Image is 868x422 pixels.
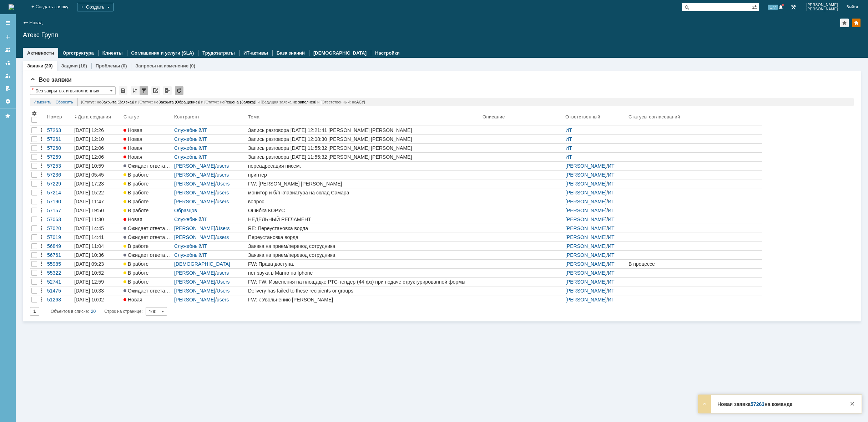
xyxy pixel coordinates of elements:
a: Новая [122,153,173,161]
div: 57261 [47,136,71,142]
div: [DATE] 09:23 [74,261,104,267]
a: [DATE] 09:23 [73,260,122,268]
div: 52741 [47,279,71,285]
span: В работе [123,270,148,276]
div: 51268 [47,297,71,302]
div: Изменить домашнюю страницу [852,19,861,27]
a: [PERSON_NAME] [174,181,215,187]
a: [PERSON_NAME] [174,225,215,231]
a: 55985 [46,260,73,268]
a: Новая [122,126,173,134]
a: В работе [122,188,173,197]
a: RE: Переустановка ворда [247,224,481,233]
a: [DEMOGRAPHIC_DATA] [313,50,367,56]
a: [DATE] 12:26 [73,126,122,134]
a: 52741 [46,278,73,286]
a: [DATE] 14:45 [73,224,122,233]
div: 57190 [47,199,71,204]
div: вопрос [248,199,480,204]
a: В работе [122,242,173,250]
a: ИТ [565,154,572,160]
a: [DATE] 11:47 [73,197,122,206]
div: Delivery has failed to these recipients or groups [248,288,480,294]
a: Трудозатраты [202,50,235,56]
a: Запись разговора [DATE] 12:08:30 [PERSON_NAME] [PERSON_NAME] [247,135,481,143]
th: Статус [122,109,173,126]
th: Номер [46,109,73,126]
div: 56849 [47,243,71,249]
div: [DATE] 11:47 [74,199,104,204]
div: Фильтрация... [140,86,148,95]
a: 57259 [46,153,73,161]
a: ИТ [565,127,572,133]
a: Служебный [174,252,201,258]
div: (0) [190,63,195,68]
span: Новая [123,145,142,151]
div: Добавить в избранное [840,19,849,27]
a: [DATE] 15:22 [73,188,122,197]
a: [PERSON_NAME] [565,190,606,195]
a: [PERSON_NAME] [174,172,215,178]
a: ИТ [608,208,615,213]
a: 51268 [46,295,73,304]
a: [PERSON_NAME] [565,297,606,302]
a: Ожидает ответа контрагента [122,162,173,170]
th: Дата создания [73,109,122,126]
a: [PERSON_NAME] [174,297,215,302]
div: Номер [47,114,62,120]
a: 56849 [46,242,73,250]
a: В процессе [627,260,762,268]
a: [DATE] 19:50 [73,206,122,215]
div: Тема [248,114,260,120]
a: Настройки [375,50,400,56]
span: В работе [123,243,148,249]
a: [DATE] 11:30 [73,215,122,224]
span: Закрыта (Заявка) [101,100,133,104]
a: Ожидает ответа контрагента [122,224,173,233]
div: Запись разговора [DATE] 12:08:30 [PERSON_NAME] [PERSON_NAME] [248,136,480,142]
a: IT [203,127,207,133]
a: Сбросить [56,98,73,106]
span: В работе [123,199,148,204]
th: Ответственный [564,109,627,126]
a: users [217,199,229,204]
a: Запись разговора [DATE] 12:21:41 [PERSON_NAME] [PERSON_NAME] [247,126,481,134]
div: (20) [44,63,52,68]
span: Расширенный поиск [752,3,759,10]
div: 57259 [47,154,71,160]
img: logo [9,4,14,10]
a: Служебный [174,154,201,160]
a: В работе [122,179,173,188]
a: [DEMOGRAPHIC_DATA][PERSON_NAME] [174,261,230,273]
a: 57214 [46,188,73,197]
a: Служебный [174,243,201,249]
a: ИТ [608,252,615,258]
div: Статус [123,114,139,120]
div: Скопировать ссылку на список [151,86,160,95]
div: Запись разговора [DATE] 11:55:32 [PERSON_NAME] [PERSON_NAME] [248,154,480,160]
a: [DATE] 12:59 [73,278,122,286]
a: 57190 [46,197,73,206]
a: Образцов [PERSON_NAME] [174,208,215,219]
span: В работе [123,181,148,187]
span: АСУ [356,100,364,104]
div: Контрагент [174,114,201,120]
a: 55322 [46,269,73,277]
div: 57020 [47,225,71,231]
a: 57019 [46,233,73,241]
div: [DATE] 15:22 [74,190,104,195]
span: 177 [768,5,778,10]
a: Служебный [174,145,201,151]
div: [DATE] 10:02 [74,297,104,302]
a: В работе [122,260,173,268]
span: Ожидает ответа контрагента [123,234,194,240]
div: В процессе [629,261,761,267]
div: [DATE] 10:33 [74,288,104,294]
a: Активности [27,50,54,56]
a: Перейти на домашнюю страницу [9,4,14,10]
div: 57063 [47,217,71,222]
span: Ожидает ответа контрагента [123,163,194,169]
div: 55322 [47,270,71,276]
a: Ожидает ответа контрагента [122,233,173,241]
div: 57157 [47,208,71,213]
